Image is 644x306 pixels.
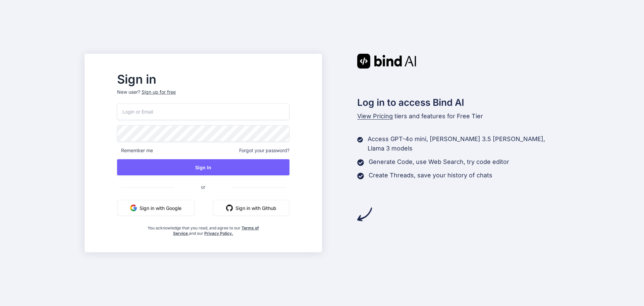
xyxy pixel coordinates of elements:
span: or [174,179,232,195]
p: tiers and features for Free Tier [357,112,560,121]
div: You acknowledge that you read, and agree to our and our [146,221,261,236]
button: Sign in with Github [213,200,289,216]
span: Forgot your password? [239,147,289,154]
span: Remember me [117,147,153,154]
p: New user? [117,89,289,103]
a: Privacy Policy. [204,231,233,236]
a: Terms of Service [173,225,259,236]
img: github [226,205,233,211]
span: View Pricing [357,113,393,120]
p: Create Threads, save your history of chats [369,171,492,180]
img: google [130,205,137,211]
button: Sign in with Google [117,200,195,216]
button: Sign In [117,159,289,175]
h2: Sign in [117,74,289,85]
p: Generate Code, use Web Search, try code editor [369,157,509,167]
img: arrow [357,207,372,222]
input: Login or Email [117,103,289,120]
p: Access GPT-4o mini, [PERSON_NAME] 3.5 [PERSON_NAME], Llama 3 models [368,134,559,153]
img: Bind AI logo [357,54,416,69]
div: Sign up for free [142,89,176,95]
h2: Log in to access Bind AI [357,95,560,110]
